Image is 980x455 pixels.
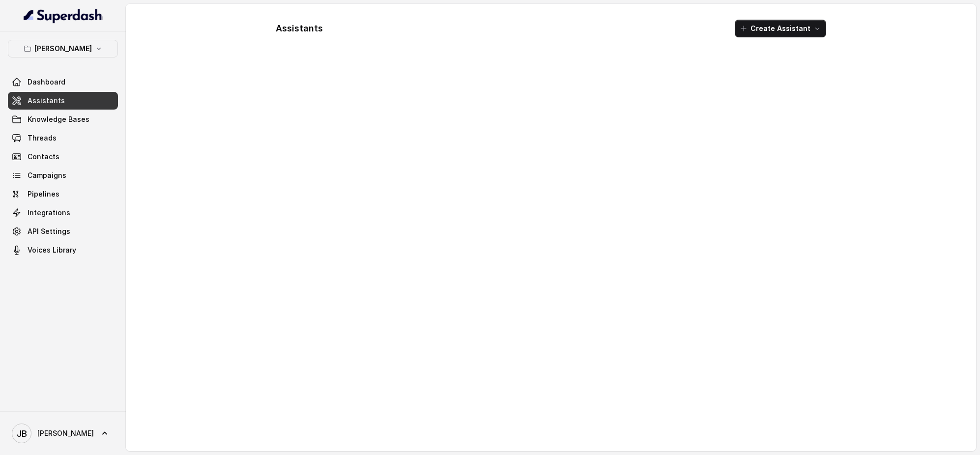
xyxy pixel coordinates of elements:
[276,21,323,36] h1: Assistants
[34,43,92,55] p: [PERSON_NAME]
[8,73,118,91] a: Dashboard
[8,40,118,57] button: [PERSON_NAME]
[8,185,118,203] a: Pipelines
[8,92,118,110] a: Assistants
[37,428,94,438] span: [PERSON_NAME]
[8,223,118,240] a: API Settings
[28,189,59,199] span: Pipelines
[8,129,118,147] a: Threads
[8,111,118,128] a: Knowledge Bases
[28,227,70,236] span: API Settings
[28,133,57,143] span: Threads
[17,428,27,439] text: JB
[8,420,118,447] a: [PERSON_NAME]
[28,245,76,255] span: Voices Library
[28,152,59,162] span: Contacts
[24,8,103,24] img: light.svg
[28,77,65,87] span: Dashboard
[28,208,70,218] span: Integrations
[735,20,826,37] button: Create Assistant
[8,167,118,184] a: Campaigns
[28,96,65,106] span: Assistants
[28,114,89,124] span: Knowledge Bases
[28,171,66,180] span: Campaigns
[8,204,118,222] a: Integrations
[8,241,118,259] a: Voices Library
[8,148,118,166] a: Contacts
